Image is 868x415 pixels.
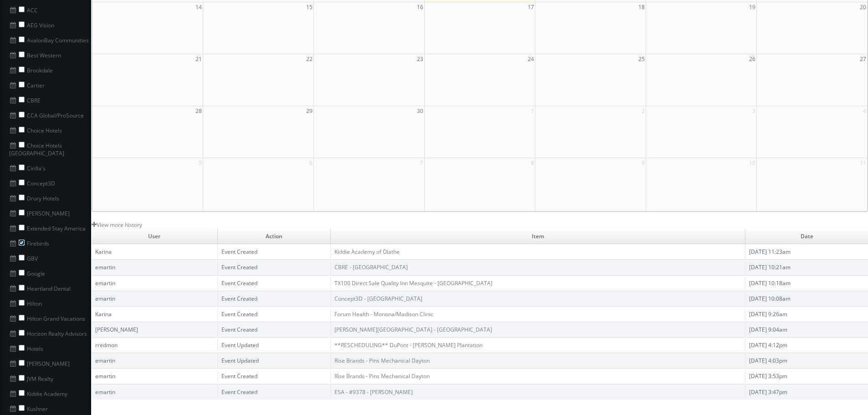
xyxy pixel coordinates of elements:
span: 10 [748,158,756,168]
span: 1 [530,106,535,116]
a: Rise Brands - Pins Mechanical Dayton [334,357,430,364]
td: [DATE] 3:47pm [745,384,868,400]
a: Kiddie Academy of Olathe [334,248,400,256]
td: Item [330,229,745,244]
td: rredmon [92,338,217,353]
td: Event Created [217,322,330,338]
td: Event Created [217,306,330,322]
td: Event Created [217,384,330,400]
td: emartin [92,260,217,275]
td: Event Created [217,244,330,260]
td: [DATE] 10:08am [745,291,868,306]
span: 29 [305,106,313,116]
td: [DATE] 9:26am [745,306,868,322]
span: 6 [308,158,313,168]
a: Concept3D - [GEOGRAPHIC_DATA] [334,295,422,302]
span: 28 [195,106,203,116]
span: 2 [641,106,646,116]
td: Event Created [217,260,330,275]
span: 5 [198,158,203,168]
td: Event Updated [217,338,330,353]
span: 9 [641,158,646,168]
td: User [92,229,217,244]
td: Karina [92,244,217,260]
span: 17 [527,2,535,12]
span: 8 [530,158,535,168]
span: 4 [862,106,867,116]
span: 15 [305,2,313,12]
td: [DATE] 10:18am [745,275,868,291]
td: Karina [92,306,217,322]
span: 25 [637,54,646,64]
td: emartin [92,291,217,306]
span: 20 [859,2,867,12]
span: 22 [305,54,313,64]
td: [DATE] 9:04am [745,322,868,338]
span: 21 [195,54,203,64]
td: emartin [92,384,217,400]
span: 27 [859,54,867,64]
span: 11 [859,158,867,168]
a: CBRE - [GEOGRAPHIC_DATA] [334,263,408,271]
td: Date [745,229,868,244]
a: Rise Brands - Pins Mechanical Dayton [334,372,430,380]
td: [DATE] 11:23am [745,244,868,260]
td: emartin [92,275,217,291]
span: 23 [416,54,424,64]
td: [DATE] 10:21am [745,260,868,275]
span: 19 [748,2,756,12]
td: Event Created [217,291,330,306]
td: [PERSON_NAME] [92,322,217,338]
span: 16 [416,2,424,12]
td: emartin [92,369,217,384]
a: View more history [92,221,142,229]
td: emartin [92,353,217,369]
td: [DATE] 4:03pm [745,353,868,369]
a: TX100 Direct Sale Quality Inn Mesquite - [GEOGRAPHIC_DATA] [334,279,493,287]
span: 3 [751,106,756,116]
span: 26 [748,54,756,64]
span: 7 [419,158,424,168]
td: [DATE] 3:53pm [745,369,868,384]
td: Event Created [217,275,330,291]
td: Action [217,229,330,244]
span: 14 [195,2,203,12]
a: **RESCHEDULING** DuPont - [PERSON_NAME] Plantation [334,341,483,349]
td: Event Updated [217,353,330,369]
a: Forum Health - Monona/Madison Clinic [334,310,433,318]
span: 24 [527,54,535,64]
td: Event Created [217,369,330,384]
a: [PERSON_NAME][GEOGRAPHIC_DATA] - [GEOGRAPHIC_DATA] [334,326,492,333]
span: 30 [416,106,424,116]
td: [DATE] 4:12pm [745,338,868,353]
span: 18 [637,2,646,12]
a: ESA - #9378 - [PERSON_NAME] [334,388,413,396]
